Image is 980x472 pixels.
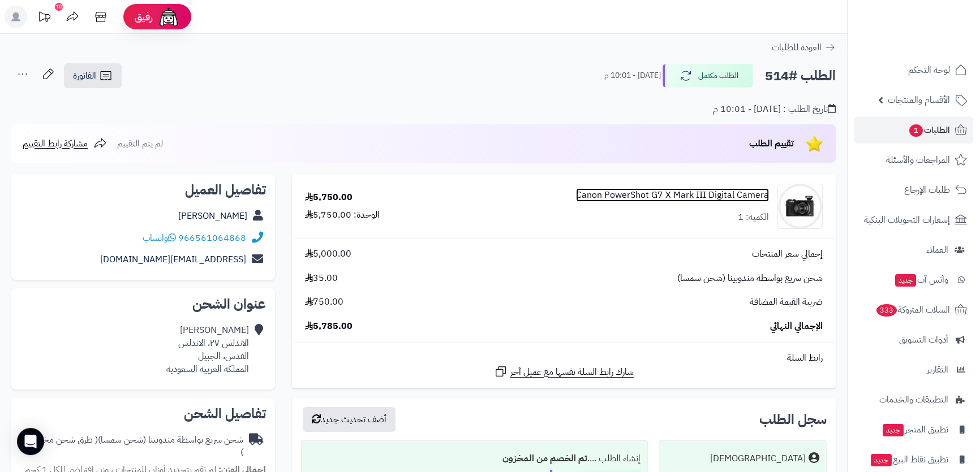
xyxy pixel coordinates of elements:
span: وآتس آب [894,272,948,288]
h3: سجل الطلب [759,413,827,426]
span: 333 [875,304,897,317]
h2: تفاصيل الشحن [20,407,266,421]
img: 1759413208-1-90x90.jpg [778,184,822,229]
div: رابط السلة [296,352,831,365]
span: المراجعات والأسئلة [886,152,950,168]
span: ( طرق شحن مخصصة ) [23,433,243,460]
div: 5,750.00 [305,191,353,204]
a: إشعارات التحويلات البنكية [854,206,973,233]
a: 966561064868 [178,231,246,245]
span: تقييم الطلب [749,137,794,150]
a: تطبيق المتجرجديد [854,416,973,443]
div: الوحدة: 5,750.00 [305,209,380,222]
span: شارك رابط السلة نفسها مع عميل آخر [510,366,634,379]
div: [PERSON_NAME] الاندلس ٢٧، الاندلس القدس، الجبيل المملكة العربية السعودية [166,324,249,375]
img: ai-face.png [157,6,180,28]
span: السلات المتروكة [875,302,950,318]
a: تحديثات المنصة [30,6,58,31]
a: [EMAIL_ADDRESS][DOMAIN_NAME] [100,253,246,266]
span: لم يتم التقييم [117,137,163,150]
span: العملاء [926,242,948,258]
a: العودة للطلبات [772,41,836,54]
a: التقارير [854,356,973,383]
h2: تفاصيل العميل [20,183,266,197]
span: تطبيق المتجر [882,422,948,438]
a: العملاء [854,236,973,263]
span: لوحة التحكم [908,62,950,78]
div: شحن سريع بواسطة مندوبينا (شحن سمسا) [20,434,243,460]
span: 5,000.00 [305,248,351,261]
a: لوحة التحكم [854,57,973,84]
img: logo-2.png [903,15,969,38]
a: وآتس آبجديد [854,266,973,293]
a: الطلبات1 [854,116,973,144]
span: إشعارات التحويلات البنكية [864,212,950,228]
span: جديد [883,424,904,436]
span: جديد [871,454,892,466]
small: [DATE] - 10:01 م [604,70,661,81]
div: [DEMOGRAPHIC_DATA] [710,452,806,465]
a: [PERSON_NAME] [178,209,247,223]
span: العودة للطلبات [772,41,822,54]
button: أضف تحديث جديد [303,407,396,432]
span: جديد [895,274,916,287]
h2: الطلب #514 [765,64,836,88]
a: السلات المتروكة333 [854,296,973,323]
a: Canon PowerShot G7 X Mark III Digital Camera [576,189,769,202]
span: الطلبات [908,122,950,138]
b: تم الخصم من المخزون [502,452,587,465]
span: 750.00 [305,296,343,309]
button: الطلب مكتمل [663,64,753,88]
span: 35.00 [305,272,338,285]
span: التطبيقات والخدمات [879,392,948,408]
span: التقارير [927,362,948,378]
a: التطبيقات والخدمات [854,386,973,413]
span: أدوات التسويق [899,332,948,348]
div: الكمية: 1 [738,211,769,224]
span: رفيق [135,10,153,24]
a: المراجعات والأسئلة [854,146,973,174]
a: مشاركة رابط التقييم [23,137,107,150]
a: شارك رابط السلة نفسها مع عميل آخر [494,365,634,379]
span: 5,785.00 [305,320,353,333]
a: واتساب [143,231,176,245]
div: 10 [55,3,63,11]
div: إنشاء الطلب .... [308,448,641,470]
span: الأقسام والمنتجات [888,92,950,108]
span: مشاركة رابط التقييم [23,137,88,150]
span: ضريبة القيمة المضافة [750,296,823,309]
a: الفاتورة [64,63,122,88]
h2: عنوان الشحن [20,297,266,311]
a: طلبات الإرجاع [854,176,973,203]
div: تاريخ الطلب : [DATE] - 10:01 م [713,103,836,116]
div: Open Intercom Messenger [17,428,44,455]
span: الفاتورة [73,69,96,83]
span: الإجمالي النهائي [770,320,823,333]
span: 1 [909,124,923,137]
a: أدوات التسويق [854,326,973,353]
span: تطبيق نقاط البيع [870,452,948,467]
span: شحن سريع بواسطة مندوبينا (شحن سمسا) [677,272,823,285]
span: إجمالي سعر المنتجات [752,248,823,261]
span: طلبات الإرجاع [904,182,950,198]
